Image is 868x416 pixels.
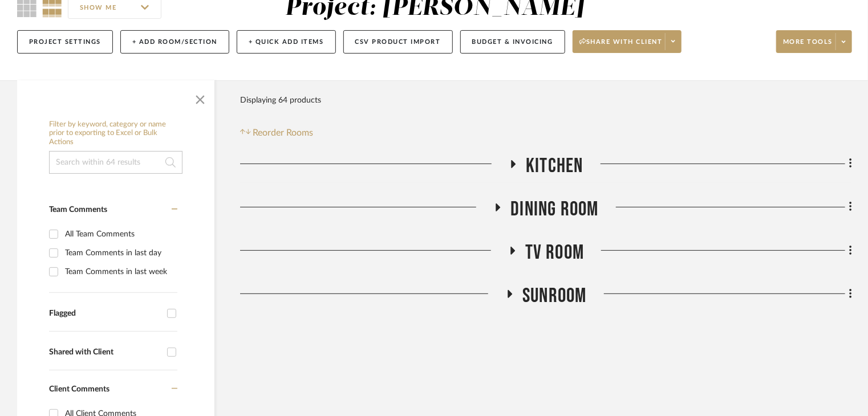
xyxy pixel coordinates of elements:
[49,206,107,214] span: Team Comments
[526,154,583,178] span: Kitchen
[776,30,852,53] button: More tools
[189,86,212,109] button: Close
[237,30,336,54] button: + Quick Add Items
[525,240,584,265] span: TV ROOM
[460,30,565,54] button: Budget & Invoicing
[240,126,314,140] button: Reorder Rooms
[49,309,161,319] div: Flagged
[510,197,598,222] span: Dining Room
[120,30,229,54] button: + Add Room/Section
[253,126,314,140] span: Reorder Rooms
[49,151,182,174] input: Search within 64 results
[522,284,586,308] span: SUNROOM
[240,89,321,112] div: Displaying 64 products
[49,120,182,147] h6: Filter by keyword, category or name prior to exporting to Excel or Bulk Actions
[49,348,161,357] div: Shared with Client
[783,38,833,55] span: More tools
[65,263,175,281] div: Team Comments in last week
[65,225,175,243] div: All Team Comments
[579,38,663,55] span: Share with client
[65,244,175,262] div: Team Comments in last day
[573,30,682,53] button: Share with client
[17,30,113,54] button: Project Settings
[49,385,109,393] span: Client Comments
[343,30,453,54] button: CSV Product Import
